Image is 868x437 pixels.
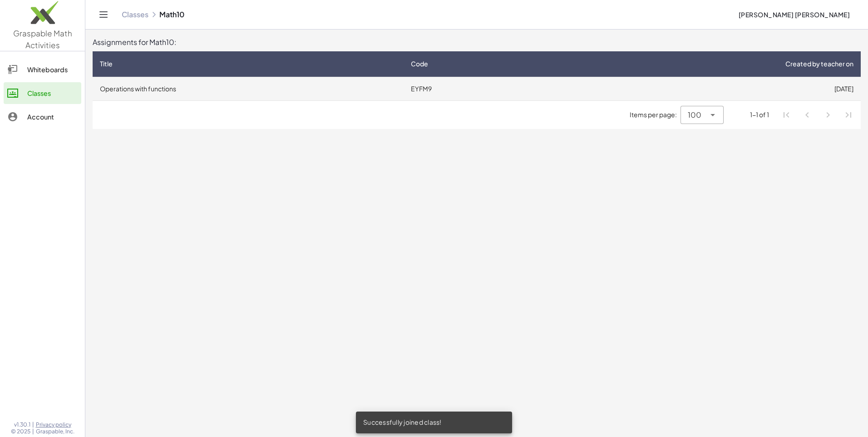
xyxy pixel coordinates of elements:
[738,10,850,19] span: [PERSON_NAME] [PERSON_NAME]
[545,77,861,100] td: [DATE]
[122,10,148,19] a: Classes
[356,412,512,433] div: Successfully joined class!
[731,6,857,23] button: [PERSON_NAME] [PERSON_NAME]
[96,7,111,22] button: Toggle navigation
[32,428,34,435] span: |
[32,421,34,428] span: |
[93,37,861,48] div: Assignments for Math10:
[785,59,853,69] span: Created by teacher on
[13,28,72,50] span: Graspable Math Activities
[14,421,30,428] span: v1.30.1
[4,106,81,128] a: Account
[4,59,81,80] a: Whiteboards
[36,421,74,428] a: Privacy policy
[688,109,701,120] span: 100
[27,111,78,122] div: Account
[27,88,78,99] div: Classes
[100,59,113,69] span: Title
[93,77,404,100] td: Operations with functions
[411,59,428,69] span: Code
[27,64,78,75] div: Whiteboards
[36,428,74,435] span: Graspable, Inc.
[630,110,681,119] span: Items per page:
[11,428,30,435] span: © 2025
[776,104,859,125] nav: Pagination Navigation
[4,82,81,104] a: Classes
[750,110,769,119] div: 1-1 of 1
[404,77,545,100] td: EYFM9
